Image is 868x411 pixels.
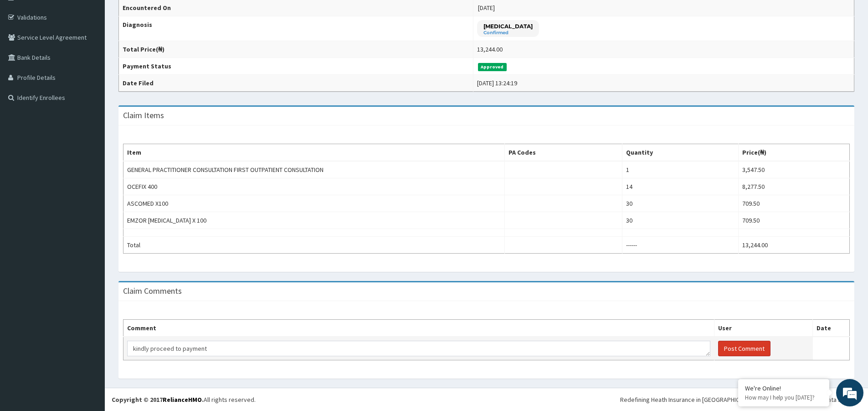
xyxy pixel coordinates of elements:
td: 13,244.00 [738,237,849,254]
span: We're online! [53,115,126,207]
button: Post Comment [718,341,770,356]
h3: Claim Comments [123,287,182,295]
div: 13,244.00 [477,45,503,54]
td: 14 [622,178,739,195]
div: We're Online! [745,384,822,392]
p: How may I help you today? [745,394,822,401]
td: 30 [622,195,739,212]
td: OCEFIX 400 [123,178,505,195]
td: 1 [622,161,739,178]
th: Item [123,144,505,161]
img: d_794563401_company_1708531726252_794563401 [17,46,37,68]
th: Total Price(₦) [119,41,473,58]
div: Minimize live chat window [149,5,171,26]
strong: Copyright © 2017 . [112,395,204,404]
span: [DATE] [478,4,495,12]
td: 30 [622,212,739,229]
th: User [714,320,812,337]
th: PA Codes [505,144,622,161]
th: Price(₦) [738,144,849,161]
td: 709.50 [738,212,849,229]
div: Redefining Heath Insurance in [GEOGRAPHIC_DATA] using Telemedicine and Data Science! [620,395,861,404]
td: 3,547.50 [738,161,849,178]
th: Diagnosis [119,16,473,41]
textarea: kindly proceed to payment [127,341,710,356]
th: Payment Status [119,58,473,75]
p: [MEDICAL_DATA] [483,22,533,30]
td: 709.50 [738,195,849,212]
h3: Claim Items [123,111,164,120]
td: ASCOMED X100 [123,195,505,212]
span: Approved [478,63,507,71]
th: Quantity [622,144,739,161]
td: Total [123,237,505,254]
a: RelianceHMO [163,395,202,404]
th: Date [813,320,850,337]
td: GENERAL PRACTITIONER CONSULTATION FIRST OUTPATIENT CONSULTATION [123,161,505,178]
th: Comment [123,320,714,337]
textarea: Type your message and hit 'Enter' [5,249,174,281]
td: 8,277.50 [738,178,849,195]
td: ------ [622,237,739,254]
th: Date Filed [119,75,473,92]
div: Chat with us now [47,51,153,63]
td: EMZOR [MEDICAL_DATA] X 100 [123,212,505,229]
small: Confirmed [483,31,533,35]
div: [DATE] 13:24:19 [477,78,517,88]
footer: All rights reserved. [105,388,868,411]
